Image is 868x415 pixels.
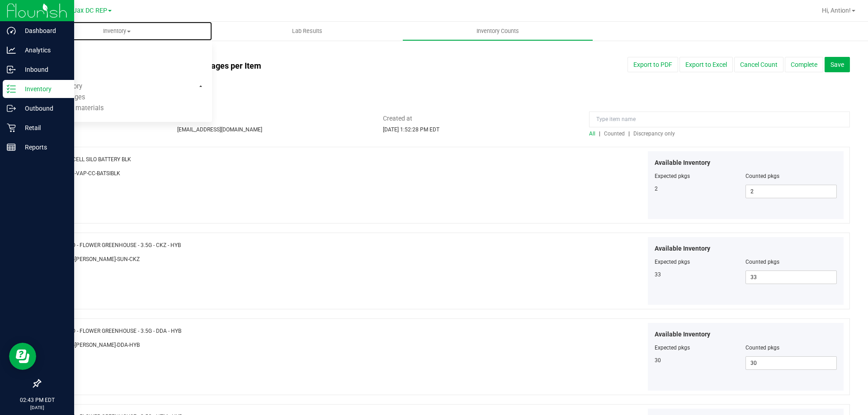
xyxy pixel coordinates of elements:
span: Hi, Antion! [822,7,851,14]
span: 33 [655,271,661,278]
inline-svg: Outbound [7,104,16,113]
span: [DATE] 1:52:28 PM EDT [383,126,439,133]
p: Analytics [16,45,70,56]
a: Inventory All packages All inventory Waste log Create inventory From packages From bill of materials [22,22,212,41]
p: Dashboard [16,25,70,36]
span: Available Inventory [655,244,710,253]
span: FD - FLOWER GREENHOUSE - 3.5G - CKZ - HYB [69,242,181,248]
a: All [589,131,599,137]
p: [DATE] [4,404,70,411]
a: Inventory Counts [402,22,593,41]
button: Export to PDF [627,57,678,72]
span: | [628,131,630,137]
span: Expected pkgs [655,345,690,351]
span: All [589,131,595,137]
span: | [599,131,600,137]
h4: [DATE] 1:52:28 PM EDT - Enter Number of Packages per Item [40,61,507,70]
p: Retail [16,122,70,133]
span: FD - FLOWER GREENHOUSE - 3.5G - DDA - HYB [69,328,181,334]
span: Lab Results [280,27,335,35]
button: Export to Excel [679,57,733,72]
span: Available Inventory [655,158,710,168]
span: CCELL SILO BATTERY BLK [69,156,131,163]
p: Inventory [16,84,70,94]
inline-svg: Retail [7,123,16,132]
span: Save [830,61,844,68]
button: Complete [785,57,823,72]
span: Counted pkgs [745,259,779,265]
input: 2 [746,185,836,198]
a: Counted [602,131,628,137]
input: 30 [746,357,836,369]
span: Inventory [22,27,212,35]
inline-svg: Analytics [7,46,16,55]
span: Jax DC REP [73,7,107,14]
span: FLO-[PERSON_NAME]-DDA-HYB [64,342,140,348]
button: Cancel Count [734,57,783,72]
inline-svg: Inbound [7,65,16,74]
span: [EMAIL_ADDRESS][DOMAIN_NAME] [177,126,262,133]
a: Lab Results [212,22,402,41]
span: Expected pkgs [655,173,690,179]
input: Type item name [589,112,850,127]
span: FLO-[PERSON_NAME]-SUN-CKZ [64,256,140,262]
span: Counted pkgs [745,173,779,179]
span: Created By [177,114,370,123]
inline-svg: Inventory [7,84,16,93]
span: 2 [655,186,658,192]
span: Inventory Counts [464,27,531,35]
inline-svg: Dashboard [7,26,16,35]
span: Available Inventory [655,330,710,339]
iframe: Resource center [9,343,36,370]
p: 02:43 PM EDT [4,396,70,404]
span: 30 [655,357,661,364]
inline-svg: Reports [7,143,16,152]
span: ACC-VAP-CC-BATSIBLK [64,170,120,177]
a: Discrepancy only [631,131,675,137]
p: Reports [16,142,70,153]
span: Expected pkgs [655,259,690,265]
p: Inbound [16,64,70,75]
span: Created at [383,114,576,123]
p: Outbound [16,103,70,114]
input: 33 [746,271,836,284]
span: Discrepancy only [633,131,675,137]
span: Counted [604,131,625,137]
span: Counted pkgs [745,345,779,351]
button: Save [825,57,850,72]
